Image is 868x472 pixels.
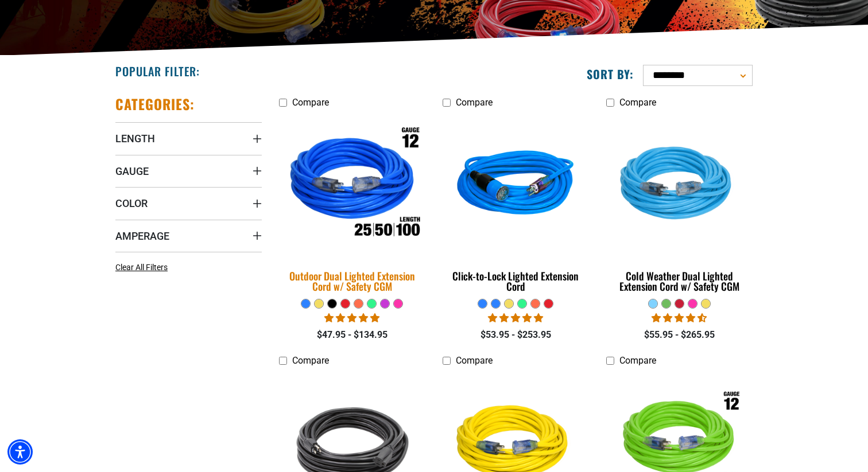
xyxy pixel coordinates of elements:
div: $47.95 - $134.95 [279,328,425,342]
div: Outdoor Dual Lighted Extension Cord w/ Safety CGM [279,271,425,291]
span: 4.62 stars [652,313,707,323]
summary: Gauge [115,155,262,187]
div: Accessibility Menu [7,439,33,465]
a: blue Click-to-Lock Lighted Extension Cord [443,114,589,298]
span: 4.82 stars [324,313,379,323]
summary: Color [115,187,262,219]
img: blue [443,119,588,251]
div: $53.95 - $253.95 [443,328,589,342]
summary: Amperage [115,220,262,252]
span: Compare [292,97,329,108]
summary: Length [115,122,262,154]
a: Outdoor Dual Lighted Extension Cord w/ Safety CGM Outdoor Dual Lighted Extension Cord w/ Safety CGM [279,114,425,298]
span: Compare [619,97,656,108]
a: Clear All Filters [115,262,172,274]
span: Compare [456,97,493,108]
span: Compare [292,355,329,366]
span: Gauge [115,165,149,178]
div: Click-to-Lock Lighted Extension Cord [443,271,589,291]
img: Outdoor Dual Lighted Extension Cord w/ Safety CGM [272,112,433,259]
div: Cold Weather Dual Lighted Extension Cord w/ Safety CGM [606,271,753,291]
label: Sort by: [587,67,634,81]
span: 4.87 stars [488,313,543,323]
span: Compare [619,355,656,366]
span: Compare [456,355,493,366]
span: Clear All Filters [115,263,168,272]
span: Color [115,197,148,210]
a: Light Blue Cold Weather Dual Lighted Extension Cord w/ Safety CGM [606,114,753,298]
div: $55.95 - $265.95 [606,328,753,342]
span: Amperage [115,229,169,243]
h2: Categories: [115,95,195,113]
span: Length [115,132,155,145]
h2: Popular Filter: [115,64,200,79]
img: Light Blue [607,119,751,251]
